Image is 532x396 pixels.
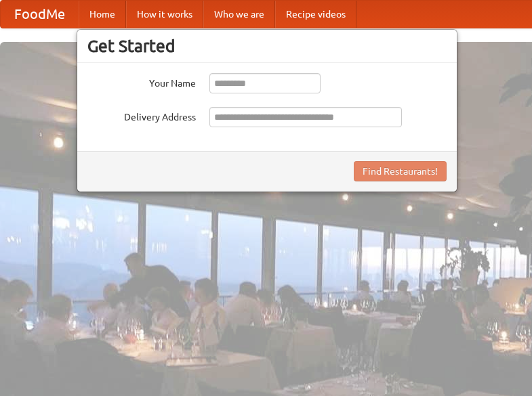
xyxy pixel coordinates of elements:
[1,1,79,28] a: FoodMe
[275,1,356,28] a: Recipe videos
[79,1,126,28] a: Home
[354,161,447,181] button: Find Restaurants!
[87,73,196,90] label: Your Name
[87,36,447,56] h3: Get Started
[126,1,203,28] a: How it works
[87,107,196,124] label: Delivery Address
[203,1,275,28] a: Who we are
